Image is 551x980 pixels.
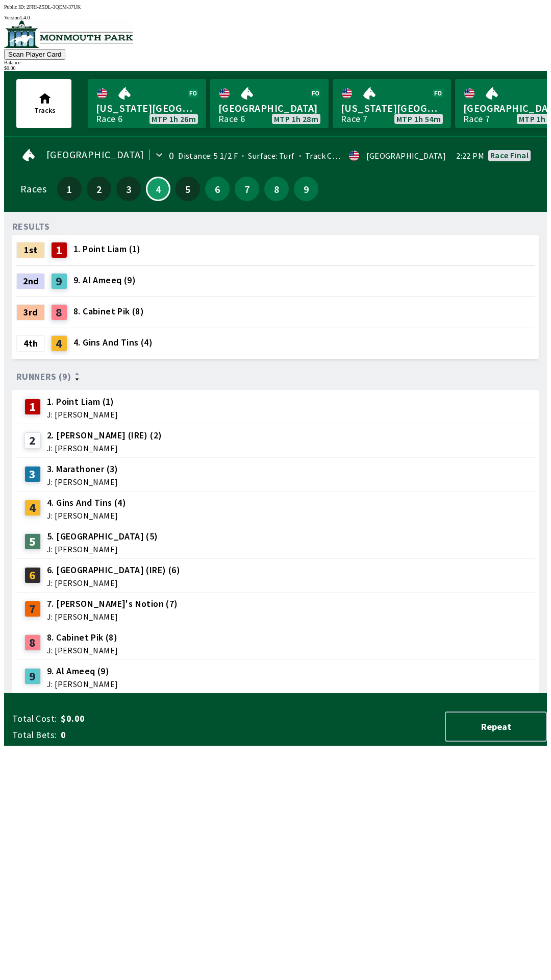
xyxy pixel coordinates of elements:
div: 7 [24,601,41,617]
span: J: [PERSON_NAME] [47,545,158,553]
button: 4 [146,177,170,201]
span: Total Cost: [12,713,57,725]
div: 5 [24,533,41,550]
div: 4 [51,335,67,352]
button: Tracks [16,79,71,128]
span: 5 [178,185,197,192]
div: $ 0.00 [4,65,547,71]
div: 1 [51,242,67,258]
span: 2FRI-Z5DL-3QEM-37UK [27,4,81,10]
div: Races [20,185,46,193]
div: 4th [16,335,45,352]
div: 6 [24,567,41,583]
span: 7 [237,185,257,192]
span: J: [PERSON_NAME] [47,612,178,621]
span: 2 [89,185,109,192]
div: 8 [24,634,41,651]
div: Public ID: [4,4,547,10]
a: [US_STATE][GEOGRAPHIC_DATA]Race 6MTP 1h 26m [88,79,206,128]
span: 5. [GEOGRAPHIC_DATA] (5) [47,530,158,543]
button: Scan Player Card [4,49,65,60]
span: 6 [208,185,227,192]
button: 5 [176,177,200,201]
div: RESULTS [12,223,50,231]
span: [US_STATE][GEOGRAPHIC_DATA] [341,102,443,115]
a: [US_STATE][GEOGRAPHIC_DATA]Race 7MTP 1h 54m [333,79,451,128]
div: 3rd [16,304,45,321]
div: Version 1.4.0 [4,15,547,20]
span: 3. Marathoner (3) [47,462,118,476]
span: 1. Point Liam (1) [47,395,118,408]
span: MTP 1h 28m [274,115,318,123]
span: Total Bets: [12,729,57,741]
div: 2 [24,432,41,449]
div: 8 [51,304,67,321]
button: 1 [57,177,82,201]
span: J: [PERSON_NAME] [47,579,180,587]
button: 3 [116,177,141,201]
span: Distance: 5 1/2 F [178,151,238,161]
span: J: [PERSON_NAME] [47,444,162,452]
div: Race 6 [96,115,122,123]
button: Repeat [445,712,547,742]
span: [GEOGRAPHIC_DATA] [46,151,144,159]
button: 2 [87,177,111,201]
span: J: [PERSON_NAME] [47,410,118,419]
span: 8 [267,185,286,192]
div: Race 7 [341,115,367,123]
div: 1st [16,242,45,258]
span: 4. Gins And Tins (4) [73,336,153,349]
span: Repeat [454,721,538,732]
a: [GEOGRAPHIC_DATA]Race 6MTP 1h 28m [210,79,329,128]
span: [GEOGRAPHIC_DATA] [218,102,320,115]
span: 8. Cabinet Pik (8) [73,305,144,318]
div: 4 [24,500,41,516]
button: 7 [235,177,259,201]
span: Runners (9) [16,373,71,381]
span: 2. [PERSON_NAME] (IRE) (2) [47,429,162,442]
span: J: [PERSON_NAME] [47,511,126,520]
span: 7. [PERSON_NAME]'s Notion (7) [47,597,178,610]
div: 0 [169,152,174,160]
span: J: [PERSON_NAME] [47,478,118,486]
span: 8. Cabinet Pik (8) [47,631,118,644]
div: 2nd [16,273,45,289]
div: Race 7 [463,115,490,123]
span: 6. [GEOGRAPHIC_DATA] (IRE) (6) [47,563,180,577]
div: Runners (9) [16,372,535,382]
span: J: [PERSON_NAME] [47,680,118,688]
div: Race 6 [218,115,245,123]
div: Race final [490,151,529,159]
span: Tracks [34,106,56,115]
span: 9. Al Ameeq (9) [73,274,136,287]
span: [US_STATE][GEOGRAPHIC_DATA] [96,102,198,115]
button: 9 [294,177,318,201]
span: 4. Gins And Tins (4) [47,496,126,509]
span: 4 [149,186,167,191]
span: 3 [119,185,138,192]
span: J: [PERSON_NAME] [47,646,118,654]
div: 9 [24,668,41,684]
button: 6 [205,177,230,201]
span: MTP 1h 26m [152,115,196,123]
span: 2:22 PM [456,152,484,160]
span: 1. Point Liam (1) [73,242,141,256]
span: Track Condition: Firm [295,151,385,161]
div: [GEOGRAPHIC_DATA] [366,152,446,160]
span: $0.00 [61,713,221,725]
div: 1 [24,399,41,415]
div: Balance [4,60,547,65]
div: 3 [24,466,41,482]
span: 0 [61,729,221,741]
span: 9. Al Ameeq (9) [47,665,118,678]
img: venue logo [4,20,133,48]
div: 9 [51,273,67,289]
span: MTP 1h 54m [396,115,441,123]
span: Surface: Turf [238,151,295,161]
span: 1 [60,185,79,192]
button: 8 [264,177,289,201]
span: 9 [296,185,316,192]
